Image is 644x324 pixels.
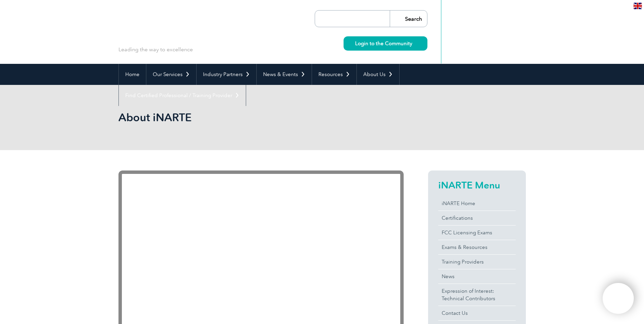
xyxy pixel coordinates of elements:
a: FCC Licensing Exams [438,226,516,240]
img: en [633,3,642,9]
a: Login to the Community [344,36,427,51]
p: Leading the way to excellence [118,46,193,53]
a: Home [119,64,146,85]
a: Training Providers [438,255,516,269]
a: Certifications [438,211,516,225]
h2: iNARTE Menu [438,180,516,191]
a: Our Services [146,64,196,85]
input: Search [390,11,427,27]
img: svg+xml;nitro-empty-id=OTA2OjExNg==-1;base64,PHN2ZyB2aWV3Qm94PSIwIDAgNDAwIDQwMCIgd2lkdGg9IjQwMCIg... [610,290,627,307]
a: Exams & Resources [438,240,516,254]
a: Resources [312,64,356,85]
a: Find Certified Professional / Training Provider [119,85,246,106]
a: iNARTE Home [438,196,516,211]
img: svg+xml;nitro-empty-id=MzU4OjIyMw==-1;base64,PHN2ZyB2aWV3Qm94PSIwIDAgMTEgMTEiIHdpZHRoPSIxMSIgaGVp... [412,41,416,45]
a: Contact Us [438,306,516,320]
a: Expression of Interest:Technical Contributors [438,284,516,306]
h2: About iNARTE [118,112,404,123]
a: Industry Partners [197,64,256,85]
a: About Us [357,64,399,85]
a: News & Events [257,64,312,85]
a: News [438,269,516,284]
